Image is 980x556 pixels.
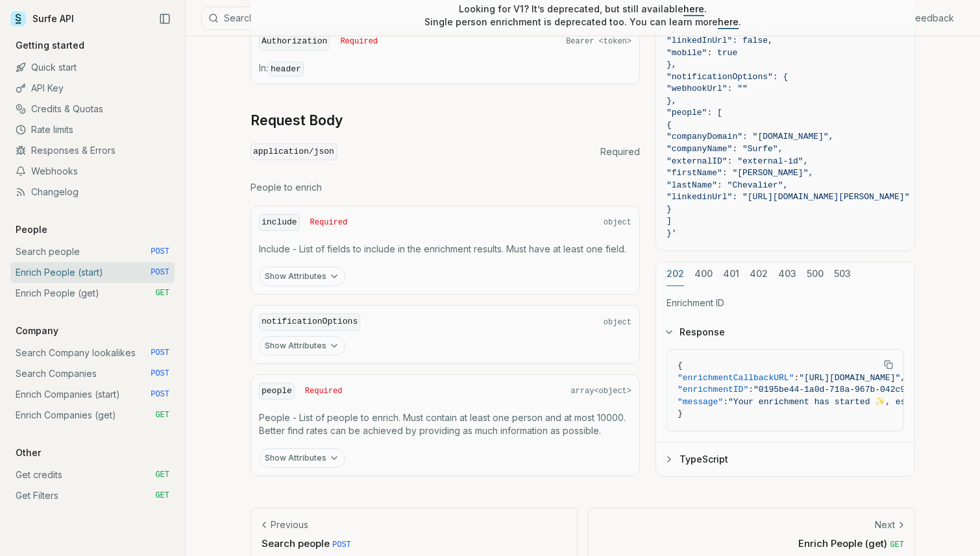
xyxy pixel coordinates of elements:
[678,396,723,406] span: "message"
[678,372,794,382] span: "enrichmentCallbackURL"
[890,540,904,550] span: GET
[10,465,175,485] a: Get credits GET
[667,156,808,165] span: "externalID": "external-id",
[566,36,631,47] span: Bearer <token>
[750,261,768,285] button: 402
[305,386,343,396] span: Required
[332,540,351,550] span: POST
[310,217,348,228] span: Required
[424,3,741,29] p: Looking for V1? It’s deprecated, but still available . Single person enrichment is deprecated too...
[10,384,175,405] a: Enrich Companies (start) POST
[259,336,345,356] button: Show Attributes
[151,348,169,358] span: POST
[10,446,46,459] p: Other
[271,518,308,531] p: Previous
[656,315,914,349] button: Response
[667,192,909,202] span: "linkedinUrl": "[URL][DOMAIN_NAME][PERSON_NAME]"
[10,262,175,283] a: Enrich People (start) POST
[10,223,53,236] p: People
[718,16,739,27] a: here
[667,47,737,57] span: "mobile": true
[683,3,704,14] a: here
[667,108,722,117] span: "people": [
[604,217,631,228] span: object
[10,99,175,119] a: Credits & Quotas
[10,119,175,140] a: Rate limits
[778,261,796,285] button: 403
[875,518,895,531] p: Next
[10,9,74,29] a: Surfe API
[151,389,169,400] span: POST
[259,313,360,331] code: notificationOptions
[807,261,824,285] button: 500
[723,261,739,285] button: 401
[656,442,914,476] button: TypeScript
[667,95,677,105] span: },
[570,386,631,396] span: array<object>
[151,267,169,278] span: POST
[151,247,169,257] span: POST
[599,537,904,550] p: Enrich People (get)
[667,119,672,129] span: {
[667,71,788,81] span: "notificationOptions": {
[656,349,914,442] div: Response
[259,448,345,468] button: Show Attributes
[667,204,672,213] span: }
[667,216,672,226] span: ]
[10,485,175,506] a: Get Filters GET
[155,9,175,29] button: Collapse Sidebar
[10,363,175,384] a: Search Companies POST
[10,405,175,426] a: Enrich Companies (get) GET
[155,490,169,501] span: GET
[10,78,175,99] a: API Key
[667,132,833,141] span: "companyDomain": "[DOMAIN_NAME]",
[201,6,526,30] button: Search⌘K
[340,36,378,47] span: Required
[678,361,683,370] span: {
[667,84,748,93] span: "webhookUrl": ""
[900,372,905,382] span: ,
[10,241,175,262] a: Search people POST
[10,39,90,52] p: Getting started
[748,385,753,394] span: :
[251,181,640,194] p: People to enrich
[268,62,304,77] code: header
[834,261,851,285] button: 503
[259,33,330,51] code: Authorization
[890,12,954,25] a: Give feedback
[259,243,631,256] p: Include - List of fields to include in the enrichment results. Must have at least one field.
[667,60,677,69] span: },
[251,112,343,130] a: Request Body
[678,385,748,394] span: "enrichmentID"
[10,283,175,304] a: Enrich People (get) GET
[694,261,713,285] button: 400
[667,228,677,237] span: }'
[667,180,788,189] span: "lastName": "Chevalier",
[10,140,175,161] a: Responses & Errors
[879,355,898,374] button: Copy Text
[155,288,169,298] span: GET
[667,35,773,45] span: "linkedInUrl": false,
[10,343,175,363] a: Search Company lookalikes POST
[667,261,684,285] button: 202
[10,161,175,182] a: Webhooks
[262,537,567,550] p: Search people
[155,470,169,480] span: GET
[259,383,295,400] code: people
[723,396,728,406] span: :
[600,145,640,158] span: Required
[799,372,900,382] span: "[URL][DOMAIN_NAME]"
[667,168,813,178] span: "firstName": "[PERSON_NAME]",
[794,372,799,382] span: :
[259,214,300,232] code: include
[753,385,946,394] span: "0195be44-1a0d-718a-967b-042c9d17ffd7"
[155,410,169,420] span: GET
[259,267,345,286] button: Show Attributes
[667,144,783,154] span: "companyName": "Surfe",
[10,324,64,337] p: Company
[151,369,169,379] span: POST
[259,411,631,437] p: People - List of people to enrich. Must contain at least one person and at most 10000. Better fin...
[678,409,683,418] span: }
[259,62,631,76] p: In:
[251,143,337,161] code: application/json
